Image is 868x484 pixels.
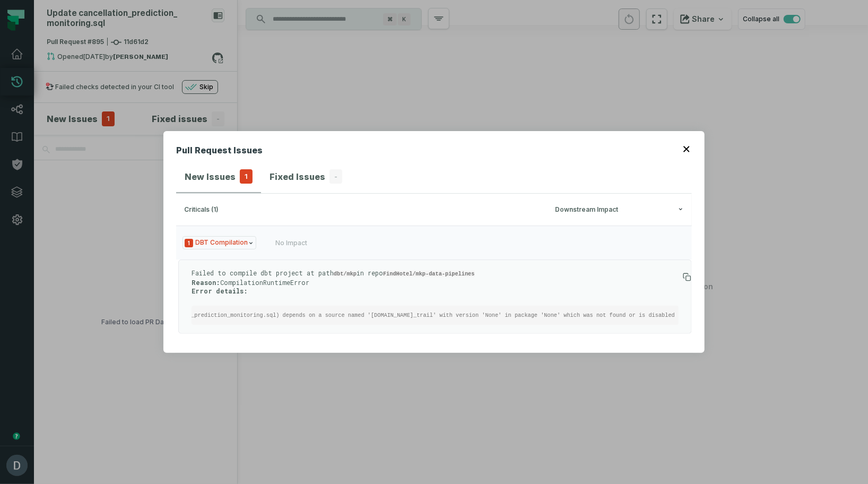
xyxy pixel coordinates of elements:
[192,287,248,295] strong: Error details:
[184,206,549,214] div: criticals (1)
[184,206,684,214] button: criticals (1)Downstream Impact
[176,226,692,260] button: Issue TypeNo Impact
[176,260,692,334] div: Issue TypeNo Impact
[555,206,684,214] div: Downstream Impact
[183,236,256,249] span: Issue Type
[383,271,475,277] code: FindHotel/mkp-data-pipelines
[176,226,692,340] div: criticals (1)Downstream Impact
[192,269,679,295] p: Failed to compile dbt project at path in repo CompilationRuntimeError
[176,144,263,161] h2: Pull Request Issues
[240,169,253,184] span: 1
[275,239,307,247] div: No Impact
[329,169,342,184] span: -
[334,271,357,277] code: dbt/mkp
[192,278,220,287] strong: Reason:
[185,239,193,247] span: Severity
[270,170,325,183] h4: Fixed Issues
[185,170,236,183] h4: New Issues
